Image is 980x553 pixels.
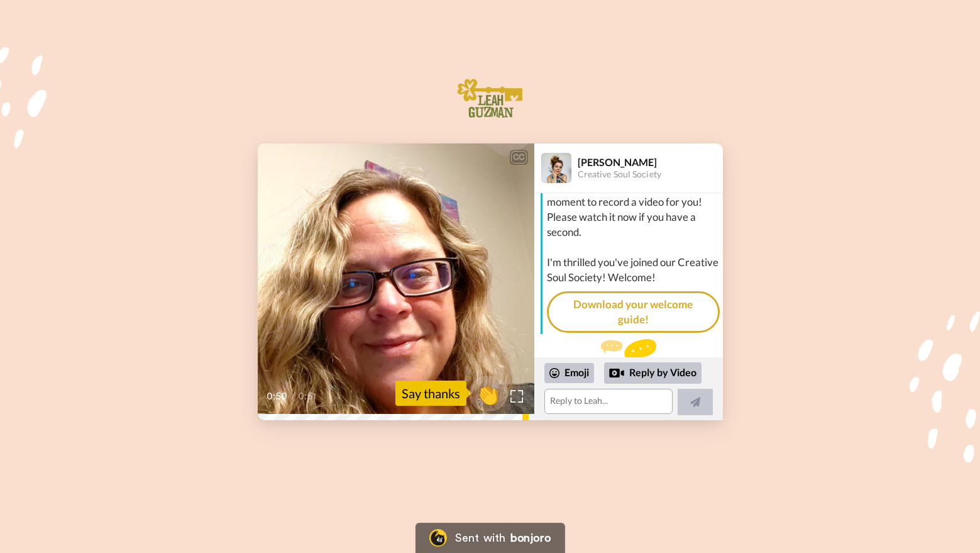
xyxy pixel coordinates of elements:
[534,339,723,385] div: Send [PERSON_NAME] a reply.
[547,291,720,333] a: Download your welcome guide!
[511,151,527,164] div: CC
[291,389,295,404] span: /
[468,381,508,406] span: 👏
[578,156,722,168] div: [PERSON_NAME]
[604,362,702,384] div: Reply by Video
[454,74,527,125] img: Welcome committee logo
[541,153,571,183] img: Profile Image
[298,389,320,404] span: 0:51
[609,366,624,381] div: Reply by Video
[547,179,720,285] div: Hi [PERSON_NAME], I took a moment to record a video for you! Please watch it now if you have a se...
[578,169,722,180] div: Creative Soul Society
[510,390,523,403] img: Full screen
[544,363,594,383] div: Emoji
[601,339,656,364] img: message.svg
[267,389,289,404] span: 0:50
[395,381,466,406] div: Say thanks
[468,376,508,411] button: 👏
